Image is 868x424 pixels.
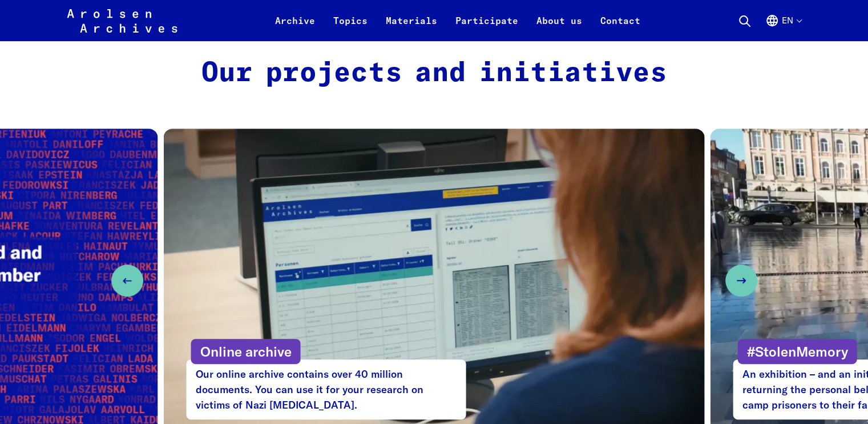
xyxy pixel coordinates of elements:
[725,265,757,297] button: Next slide
[266,14,324,41] a: Archive
[591,14,649,41] a: Contact
[738,339,857,364] p: #StolenMemory
[193,57,676,90] h2: Our projects and initiatives
[446,14,527,41] a: Participate
[266,7,649,34] nav: Primary
[527,14,591,41] a: About us
[191,339,301,364] p: Online archive
[377,14,446,41] a: Materials
[324,14,377,41] a: Topics
[187,359,466,419] p: Our online archive contains over 40 million documents. You can use it for your research on victim...
[765,14,801,41] button: English, language selection
[111,265,143,297] button: Previous slide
